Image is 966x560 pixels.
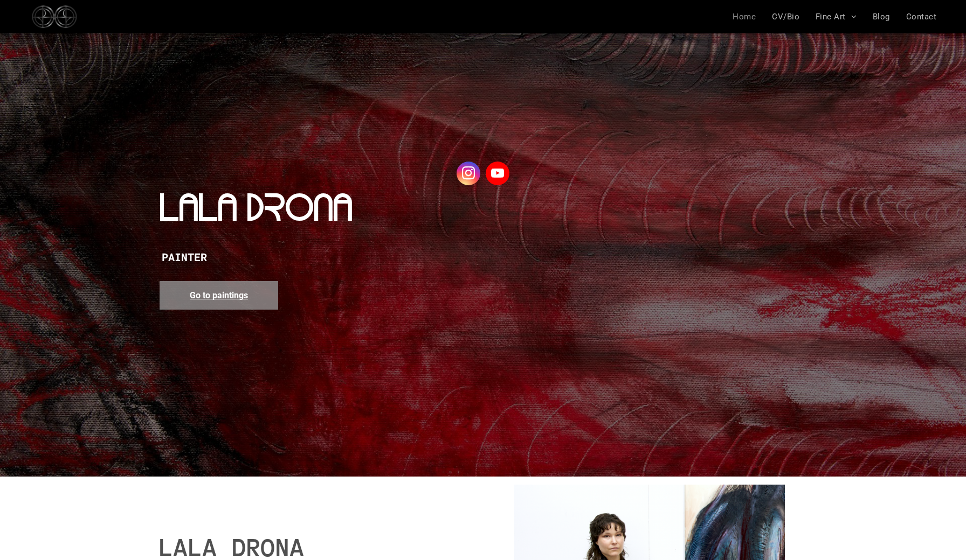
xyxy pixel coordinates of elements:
a: Contact [898,12,944,22]
a: Go to paintings [160,281,278,310]
span: LALA DRONA [160,192,353,230]
a: Fine Art [808,12,865,22]
a: CV/Bio [764,12,808,22]
span: Go to paintings [190,290,248,300]
a: Home [724,12,764,22]
a: youtube [486,162,509,188]
a: instagram [457,162,480,188]
a: Blog [865,12,898,22]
